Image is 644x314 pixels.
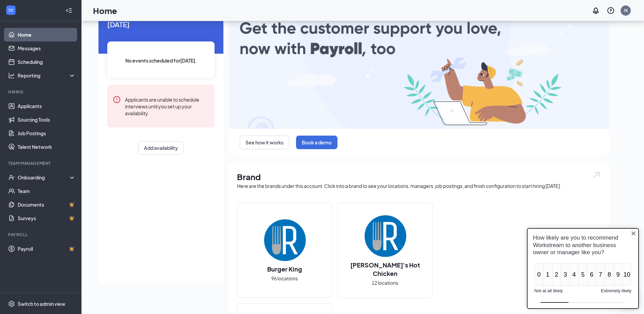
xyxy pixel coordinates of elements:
[125,95,209,117] div: Applicants are unable to schedule interviews until you set up your availability.
[296,136,337,149] button: Book a demo
[8,174,15,181] svg: UserCheck
[624,7,628,13] div: JK
[18,300,65,307] div: Switch to admin view
[8,72,15,79] svg: Analysis
[592,6,600,15] svg: Notifications
[240,136,289,149] button: See how it works
[18,113,76,126] a: Sourcing Tools
[260,265,309,273] h2: Burger King
[363,214,407,258] img: Dave's Hot Chicken
[229,8,609,129] img: payroll-large.gif
[18,28,76,41] a: Home
[18,198,76,211] a: DocumentsCrown
[237,171,601,182] h1: Brand
[592,171,601,179] img: open.6027fd2a22e1237b5b06.svg
[522,223,644,314] iframe: Sprig User Feedback Dialog
[18,174,70,181] div: Onboarding
[18,184,76,198] a: Team
[93,5,117,16] h1: Home
[8,89,74,95] div: Hiring
[237,182,601,189] div: Here are the brands under this account. Click into a brand to see your locations, managers, job p...
[8,300,15,307] svg: Settings
[125,57,197,64] span: No events scheduled for [DATE] .
[8,160,74,166] div: Team Management
[372,279,398,286] span: 12 locations
[18,242,76,256] a: PayrollCrown
[607,6,615,15] svg: QuestionInfo
[18,211,76,225] a: SurveysCrown
[263,219,306,262] img: Burger King
[18,55,76,69] a: Scheduling
[271,275,298,282] span: 96 locations
[338,261,432,278] h2: [PERSON_NAME]'s Hot Chicken
[18,140,76,154] a: Talent Network
[18,41,76,55] a: Messages
[66,7,72,14] svg: Collapse
[18,126,76,140] a: Job Postings
[113,95,121,104] svg: Error
[8,232,74,238] div: Payroll
[7,7,14,14] svg: WorkstreamLogo
[107,19,215,30] span: [DATE]
[18,72,76,79] div: Reporting
[138,141,184,155] button: Add availability
[18,99,76,113] a: Applicants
